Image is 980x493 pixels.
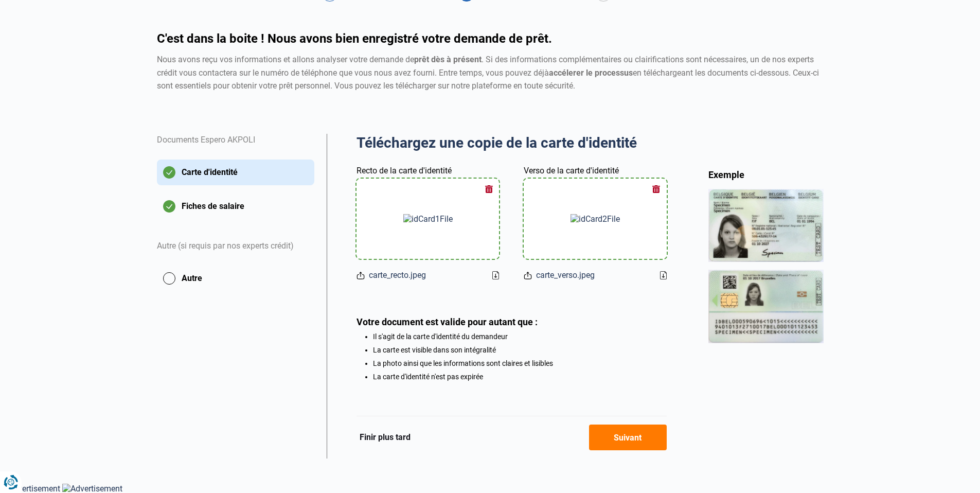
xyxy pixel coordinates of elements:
li: La carte est visible dans son intégralité [373,346,667,354]
div: Nous avons reçu vos informations et allons analyser votre demande de . Si des informations complé... [157,53,824,93]
span: carte_verso.jpeg [536,269,595,281]
li: La photo ainsi que les informations sont claires et lisibles [373,359,667,367]
button: Fiches de salaire [157,193,314,219]
img: idCard [708,189,824,343]
div: Exemple [708,169,824,181]
button: Suivant [589,425,667,450]
button: Carte d'identité [157,160,314,185]
a: Download [492,271,499,279]
img: idCard1File [403,214,453,224]
button: Finir plus tard [357,431,414,444]
li: La carte d'identité n'est pas expirée [373,373,667,381]
h2: Téléchargez une copie de la carte d'identité [357,134,667,152]
label: Verso de la carte d'identité [524,165,619,177]
img: idCard2File [571,214,620,224]
a: Download [660,271,667,279]
h1: C'est dans la boite ! Nous avons bien enregistré votre demande de prêt. [157,32,824,45]
button: Autre [157,266,314,291]
label: Recto de la carte d'identité [357,165,452,177]
div: Autre (si requis par nos experts crédit) [157,227,314,266]
span: carte_recto.jpeg [369,269,426,281]
div: Votre document est valide pour autant que : [357,316,667,327]
div: Documents Espero AKPOLI [157,134,314,160]
li: Il s'agit de la carte d'identité du demandeur [373,332,667,341]
strong: prêt dès à présent [414,55,482,64]
strong: accélerer le processus [549,68,633,78]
